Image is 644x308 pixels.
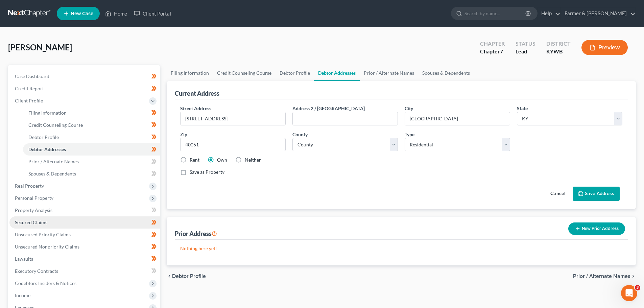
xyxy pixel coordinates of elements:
[276,65,314,81] a: Debtor Profile
[9,216,160,229] a: Secured Claims
[500,48,503,54] span: 7
[405,131,414,138] label: Type
[245,157,261,163] label: Neither
[418,65,474,81] a: Spouses & Dependents
[71,11,93,16] span: New Case
[15,207,52,213] span: Property Analysis
[15,73,49,79] span: Case Dashboard
[292,105,365,112] label: Address 2 / [GEOGRAPHIC_DATA]
[9,70,160,82] a: Case Dashboard
[23,107,160,119] a: Filing Information
[543,187,573,200] button: Cancel
[516,48,535,55] div: Lead
[405,112,510,125] input: Enter city...
[28,110,67,116] span: Filing Information
[102,7,130,20] a: Home
[15,292,30,298] span: Income
[28,134,59,140] span: Debtor Profile
[573,274,636,279] button: Prior / Alternate Names chevron_right
[8,42,72,52] span: [PERSON_NAME]
[480,48,505,55] div: Chapter
[213,65,276,81] a: Credit Counseling Course
[15,256,33,262] span: Lawsuits
[546,48,571,55] div: KYWB
[23,119,160,131] a: Credit Counseling Course
[581,40,628,55] button: Preview
[15,98,43,103] span: Client Profile
[15,195,53,201] span: Personal Property
[180,105,211,111] span: Street Address
[15,280,76,286] span: Codebtors Insiders & Notices
[180,245,622,252] p: Nothing here yet!
[180,138,286,151] input: XXXXX
[568,222,625,235] button: New Prior Address
[516,40,535,48] div: Status
[15,183,44,189] span: Real Property
[28,171,76,176] span: Spouses & Dependents
[293,112,398,125] input: --
[15,244,79,250] span: Unsecured Nonpriority Claims
[167,274,206,279] button: chevron_left Debtor Profile
[28,146,66,152] span: Debtor Addresses
[9,253,160,265] a: Lawsuits
[180,132,187,137] span: Zip
[28,122,83,128] span: Credit Counseling Course
[130,7,174,20] a: Client Portal
[23,143,160,156] a: Debtor Addresses
[28,159,79,164] span: Prior / Alternate Names
[292,132,308,137] span: County
[480,40,505,48] div: Chapter
[167,274,172,279] i: chevron_left
[9,82,160,95] a: Credit Report
[23,168,160,180] a: Spouses & Dependents
[23,156,160,168] a: Prior / Alternate Names
[217,157,227,163] label: Own
[573,187,620,201] button: Save Address
[621,285,637,301] iframe: Intercom live chat
[314,65,360,81] a: Debtor Addresses
[175,230,217,238] div: Prior Address
[9,204,160,216] a: Property Analysis
[561,7,636,20] a: Farmer & [PERSON_NAME]
[15,86,44,91] span: Credit Report
[172,274,206,279] span: Debtor Profile
[464,7,526,20] input: Search by name...
[546,40,571,48] div: District
[635,285,640,290] span: 3
[181,112,285,125] input: Enter street address
[517,105,528,111] span: State
[9,229,160,241] a: Unsecured Priority Claims
[167,65,213,81] a: Filing Information
[15,232,71,237] span: Unsecured Priority Claims
[190,157,199,163] label: Rent
[175,89,219,97] div: Current Address
[538,7,560,20] a: Help
[360,65,418,81] a: Prior / Alternate Names
[9,265,160,277] a: Executory Contracts
[630,274,636,279] i: chevron_right
[405,105,413,111] span: City
[190,169,224,175] label: Save as Property
[573,274,630,279] span: Prior / Alternate Names
[23,131,160,143] a: Debtor Profile
[15,268,58,274] span: Executory Contracts
[15,219,47,225] span: Secured Claims
[9,241,160,253] a: Unsecured Nonpriority Claims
